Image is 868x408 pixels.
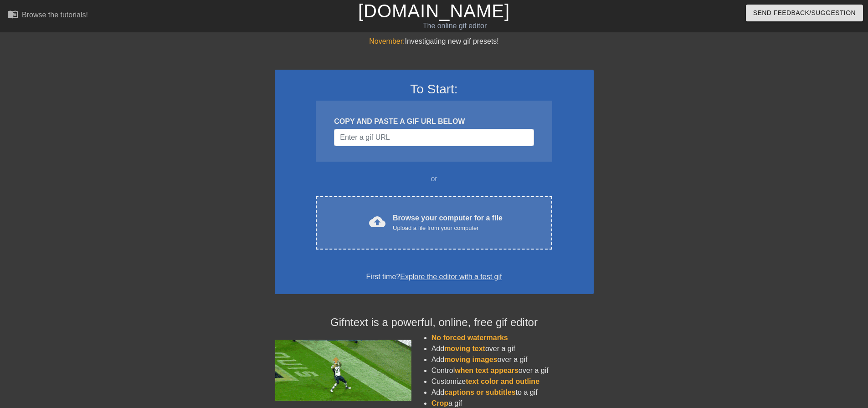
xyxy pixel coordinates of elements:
h3: To Start: [287,82,582,97]
span: Crop [431,399,448,407]
li: Add to a gif [431,387,594,398]
li: Add over a gif [431,354,594,365]
input: Username [334,129,534,146]
div: First time? [287,271,582,282]
span: captions or subtitles [444,388,515,396]
span: No forced watermarks [431,334,508,342]
div: Browse the tutorials! [22,11,88,19]
li: Add over a gif [431,343,594,354]
li: Customize [431,376,594,387]
span: cloud_upload [369,214,385,230]
span: November: [369,37,405,45]
div: COPY AND PASTE A GIF URL BELOW [334,116,534,127]
span: when text appears [455,367,519,374]
a: [DOMAIN_NAME] [358,1,510,21]
span: moving images [444,356,497,363]
div: Upload a file from your computer [393,224,503,233]
h4: Gifntext is a powerful, online, free gif editor [275,316,594,329]
div: Investigating new gif presets! [275,36,594,47]
div: Browse your computer for a file [393,213,503,233]
span: moving text [444,345,485,352]
div: The online gif editor [294,20,616,31]
a: Explore the editor with a test gif [400,273,502,280]
img: football_small.gif [275,340,411,401]
span: text color and outline [466,377,539,385]
li: Control over a gif [431,365,594,376]
a: Browse the tutorials! [7,9,88,23]
button: Send Feedback/Suggestion [746,5,863,21]
span: menu_book [7,9,18,20]
div: or [298,173,570,184]
span: Send Feedback/Suggestion [753,7,856,19]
